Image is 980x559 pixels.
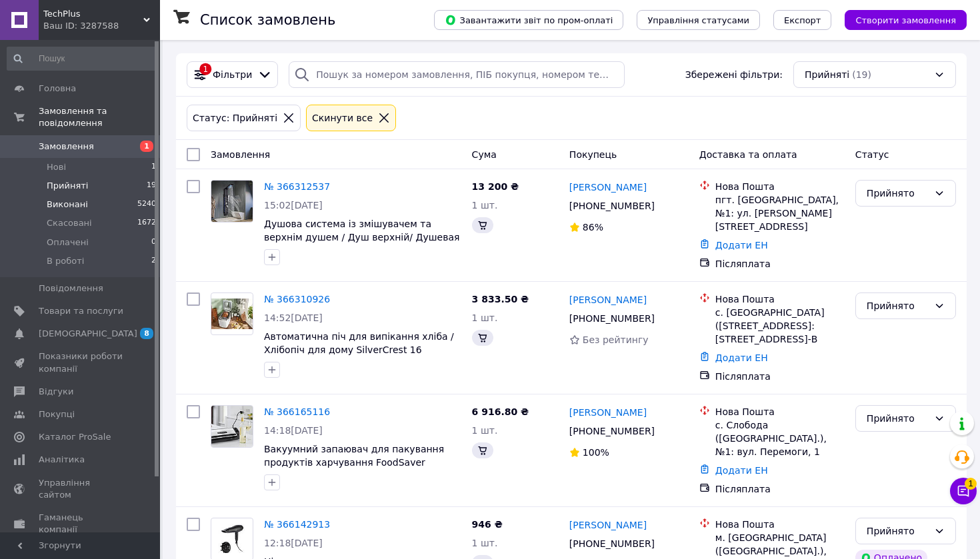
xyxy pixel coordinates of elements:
span: Прийняті [47,180,88,192]
span: Експорт [784,15,821,25]
a: № 366312537 [264,181,330,192]
div: Нова Пошта [715,180,845,193]
div: Прийнято [867,186,929,201]
span: 1 шт. [472,425,498,436]
span: Управління сайтом [39,477,123,501]
a: Додати ЕН [715,240,768,251]
span: Гаманець компанії [39,512,123,536]
span: Скасовані [47,217,92,229]
a: № 366310926 [264,294,330,304]
h1: Список замовлень [200,12,335,28]
span: 15:02[DATE] [264,200,323,211]
div: Нова Пошта [715,518,845,531]
button: Чат з покупцем1 [950,478,977,504]
img: Фото товару [211,524,253,555]
a: Фото товару [211,292,253,335]
div: Післяплата [715,370,845,383]
div: Нова Пошта [715,292,845,306]
span: 1672 [137,217,156,229]
span: Каталог ProSale [39,431,111,443]
span: Покупець [569,149,617,160]
span: [PHONE_NUMBER] [569,313,655,324]
span: Управління статусами [647,15,749,25]
a: Фото товару [211,405,253,448]
a: № 366165116 [264,406,330,417]
button: Експорт [773,10,832,30]
div: Ваш ID: 3287588 [43,20,160,32]
span: 14:18[DATE] [264,425,323,436]
button: Створити замовлення [845,10,967,30]
span: 86% [583,222,603,233]
span: 5240 [137,199,156,211]
div: Післяплата [715,482,845,496]
span: Завантажити звіт по пром-оплаті [445,14,613,26]
span: Виконані [47,199,88,211]
div: Післяплата [715,257,845,271]
input: Пошук [7,47,157,71]
span: 1 [965,474,977,486]
span: Аналітика [39,454,85,466]
span: Душова система із змішувачем та верхнім душем / Душ верхній/ Душевая система со смесителем и верх... [264,219,459,269]
a: Фото товару [211,180,253,223]
span: Фільтри [213,68,252,81]
span: Показники роботи компанії [39,350,123,374]
span: 8 [140,328,153,339]
span: Без рейтингу [583,334,649,345]
span: Статус [855,149,889,160]
span: Прийняті [805,68,849,81]
a: [PERSON_NAME] [569,293,647,306]
a: № 366142913 [264,519,330,530]
a: [PERSON_NAME] [569,406,647,419]
span: [PHONE_NUMBER] [569,426,655,436]
span: Товари та послуги [39,305,123,317]
input: Пошук за номером замовлення, ПІБ покупця, номером телефону, Email, номером накладної [289,61,625,88]
span: [DEMOGRAPHIC_DATA] [39,328,137,340]
span: Замовлення [39,141,94,153]
span: 946 ₴ [472,519,503,530]
div: с. [GEOGRAPHIC_DATA] ([STREET_ADDRESS]: [STREET_ADDRESS]-В [715,306,845,346]
a: Вакуумний запаювач для пакування продуктів харчування FoodSaver [264,444,444,468]
span: 0 [151,237,156,249]
span: 2 [151,255,156,267]
div: Статус: Прийняті [190,111,280,125]
a: Додати ЕН [715,465,768,476]
span: (19) [852,69,871,80]
span: [PHONE_NUMBER] [569,538,655,549]
span: 1 шт. [472,538,498,548]
span: 19 [147,180,156,192]
a: [PERSON_NAME] [569,518,647,532]
span: Відгуки [39,386,73,398]
span: Збережені фільтри: [685,68,783,81]
span: 1 шт. [472,200,498,211]
button: Управління статусами [637,10,760,30]
span: 100% [583,447,609,458]
img: Фото товару [211,181,253,222]
span: Замовлення та повідомлення [39,105,160,129]
div: Нова Пошта [715,405,845,418]
span: 6 916.80 ₴ [472,406,529,417]
div: Прийнято [867,411,929,426]
a: Додати ЕН [715,352,768,363]
a: Автоматична піч для випікання хліба / Хлібопіч для дому SilverCrest 16 програм [264,331,454,368]
span: Нові [47,161,66,173]
div: с. Слобода ([GEOGRAPHIC_DATA].), №1: вул. Перемоги, 1 [715,418,845,458]
div: пгт. [GEOGRAPHIC_DATA], №1: ул. [PERSON_NAME][STREET_ADDRESS] [715,193,845,233]
span: Покупці [39,408,75,420]
span: Створити замовлення [855,15,956,25]
img: Фото товару [211,406,253,447]
span: 1 [151,161,156,173]
span: 12:18[DATE] [264,538,323,548]
span: [PHONE_NUMBER] [569,201,655,211]
span: 14:52[DATE] [264,312,323,323]
span: Замовлення [211,149,270,160]
img: Фото товару [211,298,253,330]
span: Доставка та оплата [699,149,797,160]
span: В роботі [47,255,84,267]
div: Прийнято [867,524,929,538]
span: Оплачені [47,237,89,249]
span: 3 833.50 ₴ [472,294,529,304]
a: [PERSON_NAME] [569,181,647,194]
span: Головна [39,83,76,95]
